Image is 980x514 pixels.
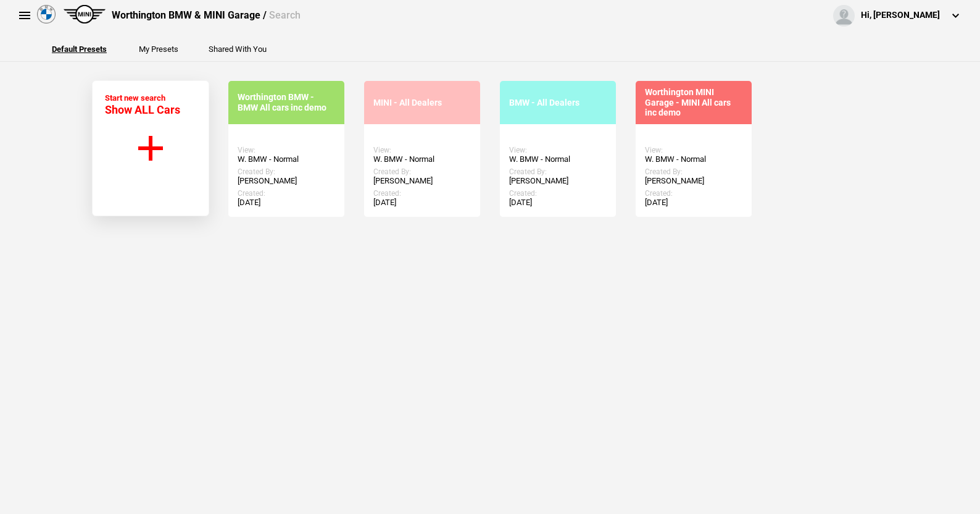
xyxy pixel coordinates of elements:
[509,189,607,198] div: Created:
[373,176,471,186] div: [PERSON_NAME]
[509,198,607,208] div: [DATE]
[509,167,607,176] div: Created By:
[238,146,335,154] div: View:
[861,9,940,22] div: Hi, [PERSON_NAME]
[139,45,178,53] button: My Presets
[645,176,742,186] div: [PERSON_NAME]
[238,189,335,198] div: Created:
[238,154,335,164] div: W. BMW - Normal
[373,146,471,154] div: View:
[238,92,335,113] div: Worthington BMW - BMW All cars inc demo
[37,5,56,23] img: bmw.png
[645,189,742,198] div: Created:
[509,154,607,164] div: W. BMW - Normal
[238,167,335,176] div: Created By:
[645,87,742,118] div: Worthington MINI Garage - MINI All cars inc demo
[645,198,742,208] div: [DATE]
[373,98,471,108] div: MINI - All Dealers
[92,80,209,216] button: Start new search Show ALL Cars
[209,45,267,53] button: Shared With You
[64,5,106,23] img: mini.png
[105,93,180,116] div: Start new search
[509,146,607,154] div: View:
[105,103,180,116] span: Show ALL Cars
[52,45,107,53] button: Default Presets
[112,9,301,22] div: Worthington BMW & MINI Garage /
[509,98,607,108] div: BMW - All Dealers
[645,146,742,154] div: View:
[373,198,471,208] div: [DATE]
[645,167,742,176] div: Created By:
[373,167,471,176] div: Created By:
[509,176,607,186] div: [PERSON_NAME]
[238,176,335,186] div: [PERSON_NAME]
[645,154,742,164] div: W. BMW - Normal
[238,198,335,208] div: [DATE]
[373,154,471,164] div: W. BMW - Normal
[373,189,471,198] div: Created:
[269,9,301,21] span: Search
